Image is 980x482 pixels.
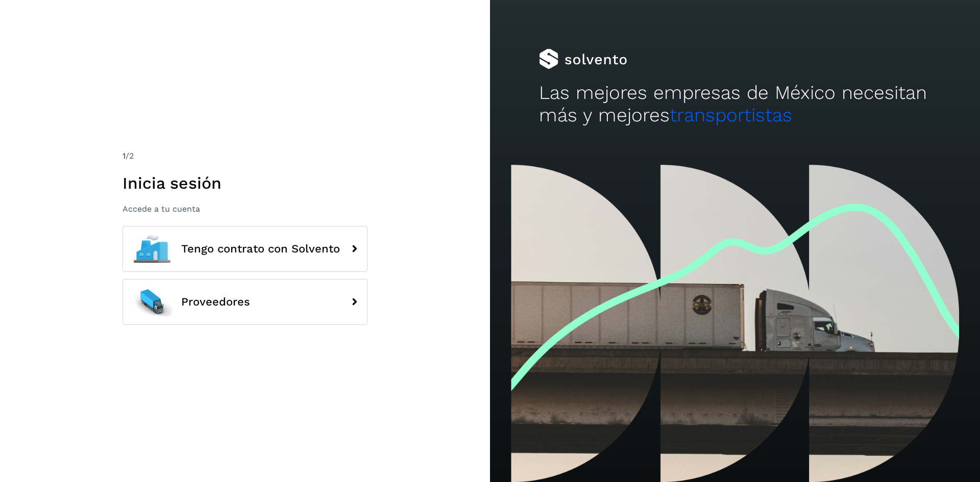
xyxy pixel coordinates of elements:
[122,151,126,161] span: 1
[181,296,250,308] span: Proveedores
[181,243,340,255] span: Tengo contrato con Solvento
[122,173,367,193] h1: Inicia sesión
[539,82,931,127] h2: Las mejores empresas de México necesitan más y mejores
[122,279,367,325] button: Proveedores
[122,204,367,214] p: Accede a tu cuenta
[122,226,367,272] button: Tengo contrato con Solvento
[122,150,367,162] div: /2
[670,104,792,126] span: transportistas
